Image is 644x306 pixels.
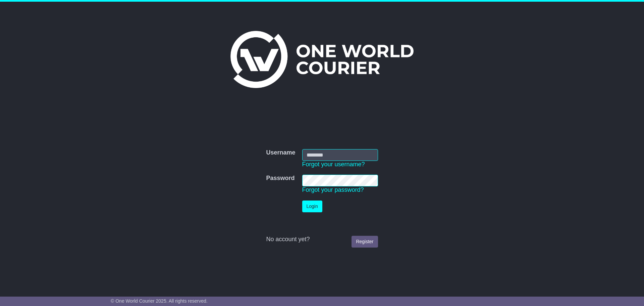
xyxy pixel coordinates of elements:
label: Username [266,149,295,157]
a: Forgot your password? [302,186,364,193]
a: Forgot your username? [302,161,365,168]
a: Register [352,236,378,248]
label: Password [266,175,294,182]
div: No account yet? [266,236,378,243]
span: © One World Courier 2025. All rights reserved. [111,298,208,304]
img: One World [230,31,414,88]
button: Login [302,201,322,212]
